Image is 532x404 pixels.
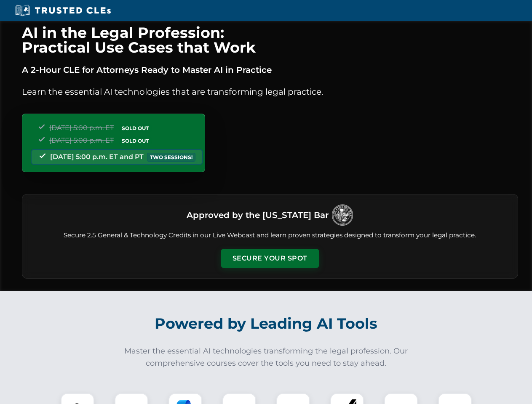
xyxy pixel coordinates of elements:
p: Secure 2.5 General & Technology Credits in our Live Webcast and learn proven strategies designed ... [32,231,508,240]
span: SOLD OUT [119,136,152,145]
p: Master the essential AI technologies transforming the legal profession. Our comprehensive courses... [119,345,414,369]
p: A 2-Hour CLE for Attorneys Ready to Master AI in Practice [22,63,518,77]
h2: Powered by Leading AI Tools [33,309,500,338]
h1: AI in the Legal Profession: Practical Use Cases that Work [22,25,518,55]
span: SOLD OUT [119,124,152,133]
p: Learn the essential AI technologies that are transforming legal practice. [22,85,518,98]
button: Secure Your Spot [221,249,319,268]
span: [DATE] 5:00 p.m. ET [49,136,114,144]
img: Logo [332,205,353,226]
span: [DATE] 5:00 p.m. ET [49,124,114,132]
img: Trusted CLEs [13,4,113,17]
h3: Approved by the [US_STATE] Bar [187,207,329,223]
